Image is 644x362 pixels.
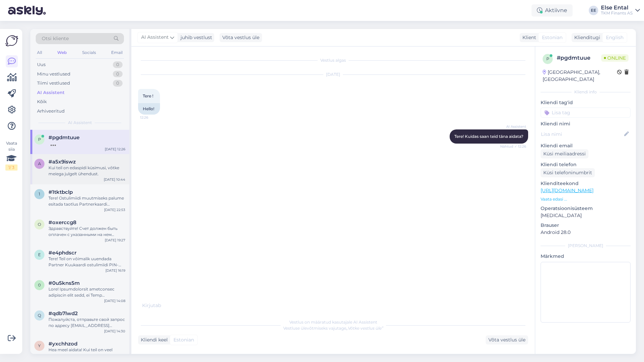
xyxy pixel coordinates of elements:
[220,33,262,42] div: Võta vestlus üle
[542,34,562,41] span: Estonian
[541,180,631,187] p: Klienditeekond
[138,71,528,78] div: [DATE]
[49,225,125,238] div: Здравствуйте! Счет должен быть оплачен с указанными на нем реквизитами и в срок. Расчетные счета ...
[289,320,377,325] span: Vestlus on määratud kasutajale AI Assistent
[104,177,125,182] div: [DATE] 10:44
[49,347,125,359] div: Hea meel aidata! Kui teil on veel küsimusi, andke julgelt teada.
[49,134,79,141] span: #pgdmtuue
[38,137,41,142] span: p
[110,48,124,57] div: Email
[454,134,523,139] span: Tere! Kuidas saan teid täna aidata?
[49,310,78,316] span: #qdb7lwd2
[49,219,76,225] span: #oxerccg8
[520,34,536,41] div: Klient
[589,6,598,15] div: EE
[541,149,588,158] div: Küsi meiliaadressi
[541,120,631,127] p: Kliendi nimi
[38,282,41,288] span: 0
[113,80,123,87] div: 0
[138,103,160,115] div: Hello!
[541,253,631,260] p: Märkmed
[5,34,18,47] img: Askly Logo
[500,144,526,149] span: Nähtud ✓ 12:26
[541,142,631,149] p: Kliendi email
[541,108,631,118] input: Lisa tag
[532,4,573,17] div: Aktiivne
[178,34,212,41] div: juhib vestlust
[141,34,169,41] span: AI Assistent
[49,159,76,165] span: #a5x9iswz
[38,161,41,166] span: a
[104,207,125,212] div: [DATE] 22:53
[49,189,73,195] span: #1tktbclp
[541,161,631,168] p: Kliendi telefon
[37,80,70,87] div: Tiimi vestlused
[138,336,168,343] div: Kliendi keel
[541,89,631,95] div: Kliendi info
[49,316,125,329] div: Пожалуйста, отправьте свой запрос по адресу [EMAIL_ADDRESS][DOMAIN_NAME].
[38,222,41,227] span: o
[37,71,70,78] div: Minu vestlused
[49,195,125,207] div: Tere! Ostulimiidi muutmiseks palume esitada taotlus Partnerkaardi iseteeninduses aadressil [DOMAI...
[143,93,153,98] span: Tere !
[138,57,528,63] div: Vestlus algas
[140,115,165,120] span: 12:26
[541,196,631,202] p: Vaata edasi ...
[541,130,623,138] input: Lisa nimi
[68,120,92,126] span: AI Assistent
[486,335,528,344] div: Võta vestlus üle
[541,99,631,106] p: Kliendi tag'id
[37,98,47,105] div: Kõik
[105,238,125,243] div: [DATE] 19:27
[546,56,549,61] span: p
[37,108,65,115] div: Arhiveeritud
[37,61,45,68] div: Uus
[105,268,125,273] div: [DATE] 16:19
[541,212,631,219] p: [MEDICAL_DATA]
[49,256,125,268] div: Tere! Teil on võimalik uuendada Partner Kuukaardi ostulimiidi PIN-koodi Partnerkaardi iseteenindu...
[104,298,125,303] div: [DATE] 14:08
[5,140,18,171] div: Vaata siia
[105,147,125,152] div: [DATE] 12:26
[49,341,77,347] span: #yxchhzod
[606,34,623,41] span: English
[39,191,40,197] span: 1
[541,243,631,249] div: [PERSON_NAME]
[49,250,76,256] span: #e4phdscr
[37,89,65,96] div: AI Assistent
[541,229,631,236] p: Android 28.0
[557,54,601,62] div: # pgdmtuue
[173,336,194,343] span: Estonian
[541,187,593,193] a: [URL][DOMAIN_NAME]
[38,343,41,348] span: y
[38,252,41,257] span: e
[541,205,631,212] p: Operatsioonisüsteem
[543,69,617,83] div: [GEOGRAPHIC_DATA], [GEOGRAPHIC_DATA]
[601,10,633,16] div: TKM Finants AS
[42,35,69,42] span: Otsi kliente
[56,48,68,57] div: Web
[49,280,80,286] span: #0u5kns5m
[601,5,633,10] div: Else Ental
[501,124,526,129] span: AI Assistent
[38,313,41,318] span: q
[346,326,383,331] i: „Võtke vestlus üle”
[601,5,640,16] a: Else EntalTKM Finants AS
[113,71,123,78] div: 0
[49,286,125,298] div: Lore! Ipsumdolorsit ametconsec adipiscin elit sedd, ei Temp incididuntutlab etdoloremag aliquaeni...
[113,61,123,68] div: 0
[138,302,528,309] div: Kirjutab
[49,165,125,177] div: Kui teil on edaspidi küsimusi, võtke meiega julgelt ühendust.
[81,48,97,57] div: Socials
[601,54,629,62] span: Online
[541,222,631,229] p: Brauser
[104,329,125,334] div: [DATE] 14:30
[541,168,595,177] div: Küsi telefoninumbrit
[572,34,600,41] div: Klienditugi
[283,326,383,331] span: Vestluse ülevõtmiseks vajutage
[36,48,43,57] div: All
[5,164,18,171] div: 1 / 3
